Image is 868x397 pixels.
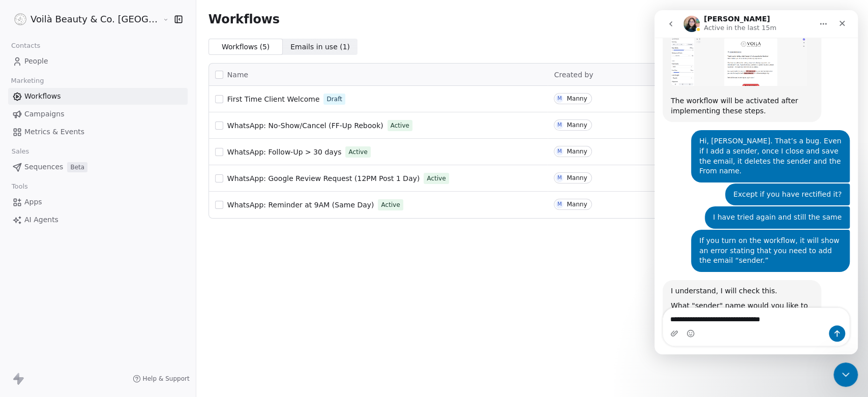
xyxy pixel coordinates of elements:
a: WhatsApp: Reminder at 9AM (Same Day) [227,200,374,210]
span: Apps [24,197,42,207]
div: Manny says… [8,220,195,270]
div: Hi, [PERSON_NAME]. That’s a bug. Even if I add a sender, once I close and save the email, it dele... [45,126,187,166]
button: Voilà Beauty & Co. [GEOGRAPHIC_DATA] [12,11,155,28]
div: Mrinal says… [8,270,195,340]
a: Apps [8,194,188,210]
span: WhatsApp: Reminder at 9AM (Same Day) [227,201,374,209]
div: M [557,95,562,103]
div: M [557,174,562,182]
span: WhatsApp: Google Review Request (12PM Post 1 Day) [227,174,420,182]
span: Name [227,70,248,80]
div: If you turn on the workflow, it will show an error stating that you need to add the email “sender.” [37,220,195,262]
a: WhatsApp: Follow-Up > 30 days [227,147,342,157]
span: Campaigns [24,109,64,119]
span: People [24,56,48,67]
div: I have tried again and still the same [58,202,187,212]
span: Sequences [24,162,63,172]
span: Created by [554,71,593,79]
span: Beta [67,162,87,172]
div: Manny [566,174,587,181]
div: I understand, I will check this. [16,276,159,286]
span: Voilà Beauty & Co. [GEOGRAPHIC_DATA] [31,13,160,26]
div: Except if you have rectified it? [71,173,195,196]
span: Workflows [208,12,280,26]
div: Except if you have rectified it? [79,179,187,190]
a: People [8,53,188,70]
iframe: Intercom live chat [833,362,858,387]
span: Tools [7,179,32,194]
span: Contacts [7,38,45,53]
div: What "sender" name would you like to add ? I will add it and save the email. [16,291,159,311]
span: Help & Support [143,375,190,383]
span: WhatsApp: Follow-Up > 30 days [227,148,342,156]
button: Upload attachment [16,319,24,327]
button: Send a message… [174,315,191,331]
div: Manny [566,121,587,129]
a: WhatsApp: No-Show/Cancel (FF-Up Rebook) [227,120,383,131]
span: Emails in use ( 1 ) [290,42,350,52]
a: Help & Support [133,375,190,383]
iframe: Intercom live chat [654,10,858,354]
a: SequencesBeta [8,159,188,175]
a: AI Agents [8,211,188,228]
span: AI Agents [24,215,58,225]
div: M [557,121,562,129]
div: I understand, I will check this.What "sender" name would you like to add ? I will add it and save... [8,270,167,317]
div: Manny [566,148,587,155]
span: Metrics & Events [24,127,84,137]
span: Sales [7,144,34,159]
div: Manny says… [8,173,195,197]
button: Emoji picker [32,319,40,327]
span: Marketing [7,73,48,88]
img: Voila_Beauty_And_Co_Logo.png [14,13,26,25]
a: Workflows [8,88,188,105]
a: Campaigns [8,106,188,123]
div: Manny [566,201,587,208]
span: Workflows [24,91,61,102]
span: WhatsApp: No-Show/Cancel (FF-Up Rebook) [227,121,383,130]
div: Hi, [PERSON_NAME]. That’s a bug. Even if I add a sender, once I close and save the email, it dele... [37,120,195,172]
span: Active [381,200,400,209]
div: I have tried again and still the same [50,196,195,219]
div: If you turn on the workflow, it will show an error stating that you need to add the email “sender.” [45,226,187,256]
span: First Time Client Welcome [227,95,320,103]
div: M [557,147,562,156]
a: Metrics & Events [8,124,188,140]
span: Active [427,174,445,183]
a: First Time Client Welcome [227,94,320,104]
div: Manny [566,95,587,102]
div: M [557,200,562,208]
a: WhatsApp: Google Review Request (12PM Post 1 Day) [227,173,420,184]
span: Active [391,121,409,130]
div: The workflow will be activated after implementing these steps. [16,86,159,106]
div: Manny says… [8,196,195,220]
div: Manny says… [8,120,195,173]
textarea: Message… [9,298,195,315]
span: Active [348,147,367,157]
span: Draft [326,95,342,104]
